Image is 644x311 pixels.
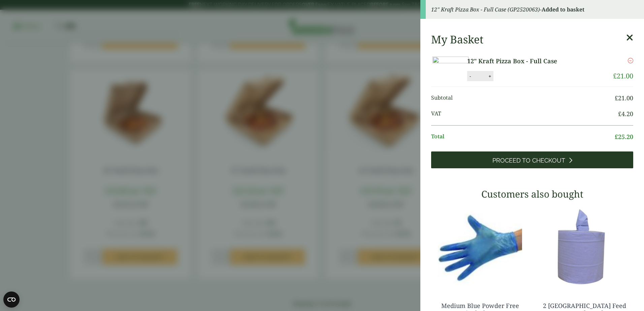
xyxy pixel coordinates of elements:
h2: My Basket [431,33,483,46]
button: + [486,73,493,79]
img: 3630017-2-Ply-Blue-Centre-Feed-104m [536,205,633,289]
span: £ [613,71,617,80]
a: Proceed to Checkout [431,151,633,168]
span: Total [431,132,615,141]
img: 4130015J-Blue-Vinyl-Powder-Free-Gloves-Medium [431,205,529,289]
span: VAT [431,109,618,118]
em: 12" Kraft Pizza Box - Full Case (GP2520063) [431,6,540,13]
button: Open CMP widget [3,291,20,308]
span: £ [615,94,618,102]
button: - [468,73,473,79]
bdi: 21.00 [613,71,633,80]
bdi: 21.00 [615,94,633,102]
bdi: 25.20 [615,133,633,141]
strong: Added to basket [542,6,584,13]
span: £ [615,133,618,141]
bdi: 4.20 [618,110,633,118]
a: Remove this item [628,57,633,65]
span: Proceed to Checkout [492,157,565,164]
span: Subtotal [431,94,615,103]
h3: Customers also bought [431,188,633,200]
span: £ [618,110,621,118]
a: 12" Kraft Pizza Box - Full Case [467,57,585,66]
